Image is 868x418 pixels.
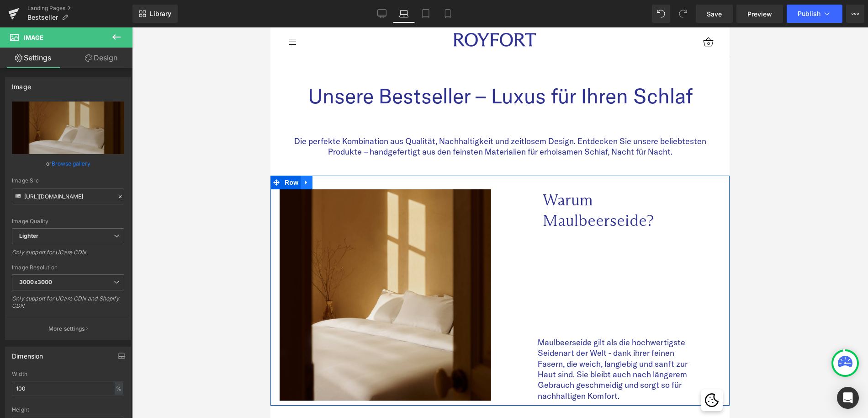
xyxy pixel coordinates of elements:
div: Image Src [12,177,124,184]
b: Lighter [19,232,38,239]
b: 3000x3000 [19,279,52,285]
button: Publish [787,5,842,23]
div: Dimension [12,347,43,360]
p: More settings [48,325,85,333]
a: Design [68,48,134,68]
span: Bestseller [27,14,58,21]
p: Die perfekte Kombination aus Qualität, Nachhaltigkeit und zeitlosem Design. Entdecken Sie unsere ... [14,108,445,130]
button: More [846,5,864,23]
img: Cookie-Richtlinie [434,366,448,380]
span: Publish [798,10,820,17]
button: Cookie-Richtlinie [434,365,450,381]
a: Laptop [393,5,415,23]
span: Library [150,10,171,18]
div: % [115,382,123,395]
div: Height [12,407,124,413]
p: Warum Maulbeerseide? [272,162,432,204]
span: Row [12,148,30,162]
span: Image [24,34,43,41]
span: Preview [747,9,772,19]
div: or [12,159,124,168]
span: Save [707,9,722,19]
div: Cookie-Richtlinie [430,362,452,384]
h1: Unsere Bestseller – Luxus für Ihren Schlaf [7,56,452,81]
p: Maulbeerseide gilt als die hochwertigste Seidenart der Welt - dank ihrer feinen Fasern, die weich... [267,310,432,374]
button: Undo [652,5,670,23]
a: Desktop [371,5,393,23]
a: Landing Pages [27,5,132,12]
input: auto [12,381,124,396]
a: Browse gallery [52,155,90,171]
input: Link [12,188,124,204]
a: Mobile [437,5,459,23]
a: Expand / Collapse [30,148,42,162]
div: Width [12,371,124,377]
div: Image [12,78,31,91]
a: Preview [736,5,783,23]
div: Only support for UCare CDN and Shopify CDN [12,295,124,316]
div: Open Intercom Messenger [837,387,859,409]
div: Only support for UCare CDN [12,249,124,262]
div: Image Quality [12,218,124,225]
button: Redo [674,5,692,23]
a: Tablet [415,5,437,23]
a: New Library [132,5,178,23]
div: Image Resolution [12,264,124,271]
button: More settings [5,318,131,339]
